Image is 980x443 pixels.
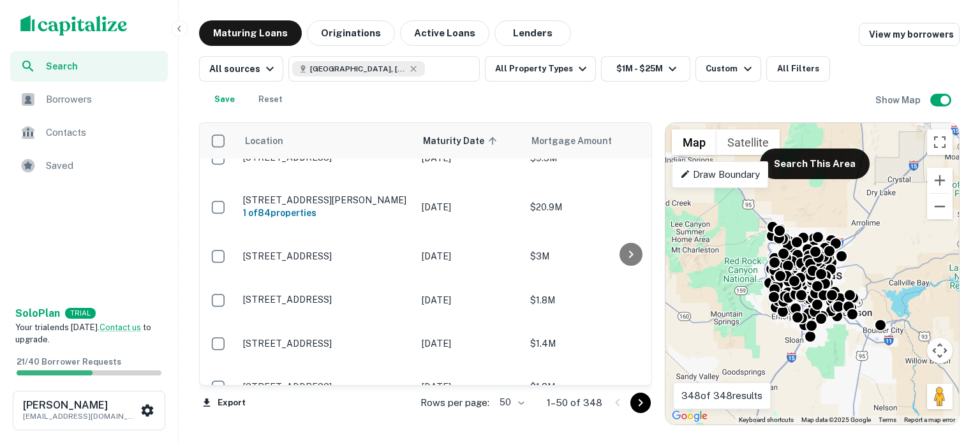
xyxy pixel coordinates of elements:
span: Mortgage Amount [531,133,628,149]
th: Location [237,123,415,159]
p: $1.8M [530,380,658,394]
p: $20.9M [530,200,658,214]
a: Terms [879,416,896,423]
a: Report a map error [904,416,955,423]
p: [DATE] [422,380,517,394]
img: Google [669,408,711,425]
p: [DATE] [422,200,517,214]
button: Toggle fullscreen view [927,129,953,155]
p: Draw Boundary [680,167,760,182]
h6: [PERSON_NAME] [23,400,138,410]
a: Contact us [100,323,141,332]
button: Active Loans [400,20,489,46]
span: Your trial ends [DATE]. to upgrade. [15,323,151,345]
button: Show satellite imagery [716,129,780,155]
span: Map data ©2025 Google [801,416,871,423]
a: SoloPlan [15,306,60,321]
button: [PERSON_NAME][EMAIL_ADDRESS][DOMAIN_NAME] [13,391,165,430]
span: Contacts [46,125,160,140]
button: Zoom in [927,168,953,193]
p: [STREET_ADDRESS] [243,338,409,349]
p: 348 of 348 results [681,388,762,403]
button: Zoom out [927,194,953,219]
a: Borrowers [10,84,168,115]
iframe: Chat Widget [916,341,980,402]
button: Go to next page [630,393,651,413]
p: $1.4M [530,337,658,351]
h6: Show Map [875,93,923,107]
p: 1–50 of 348 [547,395,602,410]
div: 50 [494,393,526,412]
span: Location [244,133,283,149]
p: [DATE] [422,337,517,351]
button: All Filters [766,56,830,82]
a: Contacts [10,117,168,148]
div: TRIAL [65,308,96,319]
button: Show street map [672,129,716,155]
button: Originations [307,20,395,46]
button: Search This Area [760,149,870,179]
strong: Solo Plan [15,307,60,319]
h6: 1 of 84 properties [243,206,409,220]
a: View my borrowers [859,23,960,46]
button: Maturing Loans [199,20,302,46]
a: Search [10,51,168,82]
div: All sources [209,61,278,76]
p: [DATE] [422,249,517,263]
p: [STREET_ADDRESS] [243,294,409,305]
th: Maturity Date [415,123,524,159]
span: 21 / 40 Borrower Requests [17,357,121,367]
span: Borrowers [46,92,160,107]
p: [STREET_ADDRESS] [243,251,409,262]
p: $1.8M [530,293,658,307]
button: $1M - $25M [601,56,690,82]
a: Open this area in Google Maps (opens a new window) [669,408,711,425]
button: Custom [695,56,761,82]
p: [EMAIL_ADDRESS][DOMAIN_NAME] [23,410,138,422]
p: [STREET_ADDRESS][PERSON_NAME] [243,194,409,206]
span: [GEOGRAPHIC_DATA], [GEOGRAPHIC_DATA], [GEOGRAPHIC_DATA] [310,63,406,75]
button: Save your search to get updates of matches that match your search criteria. [204,87,245,112]
button: Export [199,393,249,412]
p: $3M [530,249,658,263]
button: Keyboard shortcuts [739,416,794,425]
img: capitalize-logo.png [20,15,128,36]
span: Saved [46,158,160,173]
button: All sources [199,56,283,82]
span: Search [46,59,160,73]
span: Maturity Date [423,133,501,149]
button: All Property Types [485,56,596,82]
button: Map camera controls [927,338,953,363]
th: Mortgage Amount [524,123,664,159]
p: [STREET_ADDRESS] [243,381,409,393]
button: Reset [250,87,291,112]
a: Saved [10,150,168,181]
p: [DATE] [422,293,517,307]
div: Custom [706,61,755,76]
div: 0 0 [665,123,959,425]
button: Lenders [494,20,571,46]
p: Rows per page: [420,395,489,410]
